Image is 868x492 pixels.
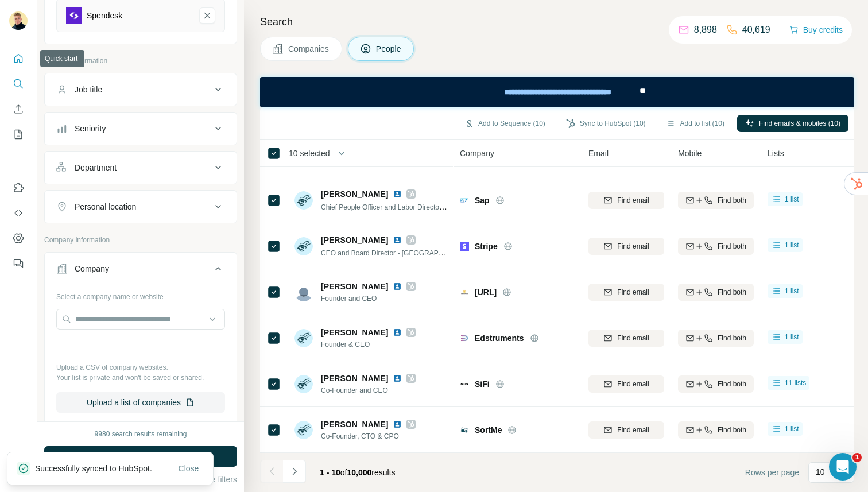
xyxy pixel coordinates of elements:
[718,195,746,206] span: Find both
[718,425,746,435] span: Find both
[759,118,840,129] span: Find emails & mobiles (10)
[785,378,806,388] span: 11 lists
[460,196,469,205] img: Logo of Sap
[321,188,388,200] span: [PERSON_NAME]
[475,332,524,344] span: Edstruments
[45,76,237,103] button: Job title
[75,201,136,212] div: Personal location
[294,329,313,347] img: Avatar
[785,424,799,434] span: 1 list
[9,73,28,94] button: Search
[678,284,754,301] button: Find both
[9,11,28,30] img: Avatar
[678,421,754,439] button: Find both
[678,375,754,393] button: Find both
[75,123,106,134] div: Seniority
[718,333,746,343] span: Find both
[785,194,799,204] span: 1 list
[321,281,388,292] span: [PERSON_NAME]
[294,421,313,439] img: Avatar
[393,374,402,383] img: LinkedIn logo
[75,162,117,173] div: Department
[678,192,754,209] button: Find both
[588,148,609,159] span: Email
[288,43,330,55] span: Companies
[475,241,498,252] span: Stripe
[829,453,857,481] iframe: Intercom live chat
[260,14,854,30] h4: Search
[321,373,388,384] span: [PERSON_NAME]
[95,429,187,439] div: 9980 search results remaining
[321,327,388,338] span: [PERSON_NAME]
[617,195,649,206] span: Find email
[199,7,215,24] button: Spendesk-remove-button
[321,293,416,304] span: Founder and CEO
[9,177,28,198] button: Use Surfe on LinkedIn
[45,154,237,181] button: Department
[678,148,702,159] span: Mobile
[9,253,28,274] button: Feedback
[588,238,664,255] button: Find email
[393,328,402,337] img: LinkedIn logo
[170,458,207,479] button: Close
[45,115,237,142] button: Seniority
[737,115,848,132] button: Find emails & mobiles (10)
[617,241,649,251] span: Find email
[460,379,469,389] img: Logo of SiFi
[718,287,746,297] span: Find both
[260,77,854,107] iframe: Banner
[456,115,553,132] button: Add to Sequence (10)
[785,332,799,342] span: 1 list
[558,115,654,132] button: Sync to HubSpot (10)
[588,284,664,301] button: Find email
[294,191,313,210] img: Avatar
[588,192,664,209] button: Find email
[718,241,746,251] span: Find both
[852,453,862,462] span: 1
[475,424,502,436] span: SortMe
[393,420,402,429] img: LinkedIn logo
[45,193,237,220] button: Personal location
[35,463,161,474] p: Successfully synced to HubSpot.
[321,385,416,396] span: Co-Founder and CEO
[816,466,825,478] p: 10
[460,425,469,435] img: Logo of SortMe
[9,99,28,119] button: Enrich CSV
[321,419,388,430] span: [PERSON_NAME]
[393,235,402,245] img: LinkedIn logo
[321,234,388,246] span: [PERSON_NAME]
[179,463,199,474] span: Close
[588,421,664,439] button: Find email
[321,202,541,211] span: Chief People Officer and Labor Director, Member of the Executive Board
[789,22,843,38] button: Buy credits
[460,334,469,343] img: Logo of Edstruments
[340,468,347,477] span: of
[785,240,799,250] span: 1 list
[56,392,225,413] button: Upload a list of companies
[393,282,402,291] img: LinkedIn logo
[460,242,469,251] img: Logo of Stripe
[9,228,28,249] button: Dashboard
[617,287,649,297] span: Find email
[87,10,122,21] div: Spendesk
[283,460,306,483] button: Navigate to next page
[294,237,313,255] img: Avatar
[658,115,733,132] button: Add to list (10)
[745,467,799,478] span: Rows per page
[75,84,102,95] div: Job title
[320,468,396,477] span: results
[588,375,664,393] button: Find email
[460,288,469,297] img: Logo of spendconsole.ai
[617,425,649,435] span: Find email
[320,468,340,477] span: 1 - 10
[588,330,664,347] button: Find email
[45,255,237,287] button: Company
[56,373,225,383] p: Your list is private and won't be saved or shared.
[718,379,746,389] span: Find both
[9,124,28,145] button: My lists
[44,56,237,66] p: Personal information
[56,287,225,302] div: Select a company name or website
[44,446,237,467] button: Run search
[475,378,490,390] span: SiFi
[678,238,754,255] button: Find both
